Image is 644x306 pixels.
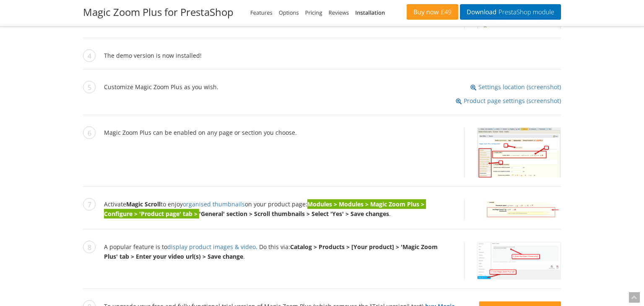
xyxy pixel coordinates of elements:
[496,9,554,15] span: PrestaShop module
[407,4,458,20] a: Buy now£49
[439,9,452,15] span: £49
[167,243,256,251] a: display product images & video
[477,242,561,280] img: Add video to your PrestaShop product page with Magic Zoom Plus addon
[305,9,322,16] a: Pricing
[104,243,438,260] strong: Catalog > Products > [Your product] > 'Magic Zoom Plus' tab > Enter your video url(s) > Save change
[477,128,561,177] img: Activating Magic Zoom Plus module for PrestaShop for different blocks and pages
[456,96,561,105] a: Product page settings (screenshot)
[83,6,234,18] h2: Magic Zoom Plus for PrestaShop
[279,9,299,16] a: Options
[460,4,561,20] a: DownloadPrestaShop module
[355,9,385,16] a: Installation
[561,105,561,106] img: ACwAAAAAAQABAAACADs=
[470,82,561,92] a: Settings location (screenshot)
[329,9,349,16] a: Reviews
[83,51,561,69] li: The demo version is now installed!
[250,9,273,16] a: Features
[83,199,561,229] li: Activate to enjoy on your product page: .
[464,128,561,177] a: Activating Magic Zoom Plus module for PrestaShop for different blocks and pages
[104,82,561,92] p: Customize Magic Zoom Plus as you wish.
[183,200,245,208] a: organised thumbnails
[477,199,561,220] img: Scroll thumbnail images on your PrestaShop product page
[83,242,561,289] li: A popular feature is to . Do this via: .
[83,128,561,187] li: Magic Zoom Plus can be enabled on any page or section you choose.
[464,199,561,220] a: Scroll thumbnail images on your PrestaShop product page
[104,200,424,218] strong: Modules > Modules > Magic Zoom Plus > Configure > 'Product page' tab > 'General' section > Scroll...
[126,200,161,208] strong: Magic Scroll
[561,92,561,92] img: ACwAAAAAAQABAAACADs=
[464,242,561,280] a: Add video to your PrestaShop product page with Magic Zoom Plus addon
